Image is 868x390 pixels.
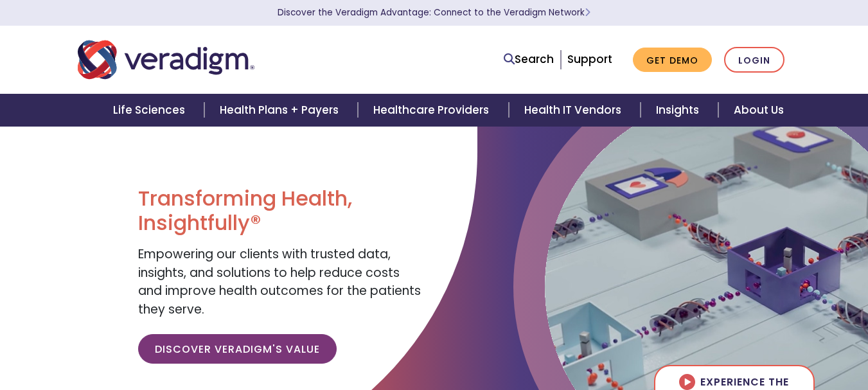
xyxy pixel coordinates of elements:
[358,94,508,127] a: Healthcare Providers
[98,94,204,127] a: Life Sciences
[138,245,421,318] span: Empowering our clients with trusted data, insights, and solutions to help reduce costs and improv...
[567,51,612,67] a: Support
[138,186,424,236] h1: Transforming Health, Insightfully®
[724,47,784,73] a: Login
[509,94,641,127] a: Health IT Vendors
[633,48,712,73] a: Get Demo
[504,51,554,68] a: Search
[718,94,799,127] a: About Us
[278,6,590,19] a: Discover the Veradigm Advantage: Connect to the Veradigm NetworkLearn More
[78,39,254,81] img: Veradigm logo
[641,94,718,127] a: Insights
[204,94,358,127] a: Health Plans + Payers
[138,334,337,364] a: Discover Veradigm's Value
[585,6,590,19] span: Learn More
